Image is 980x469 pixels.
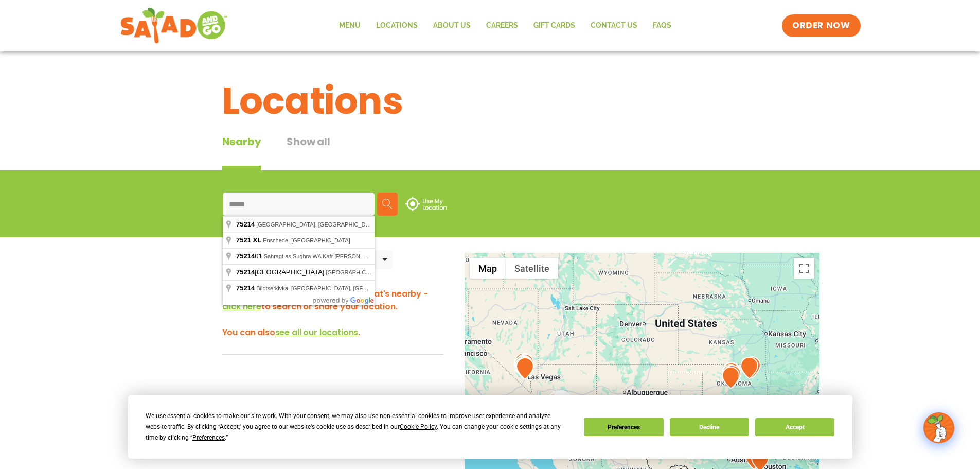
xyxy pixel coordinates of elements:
[583,14,645,38] a: Contact Us
[236,284,255,292] span: 75214
[478,14,526,38] a: Careers
[236,268,255,276] span: 75214
[222,134,261,170] div: Nearby
[222,253,298,266] div: Nearby Locations
[331,14,679,38] nav: Menu
[526,14,583,38] a: GIFT CARDS
[287,134,330,170] button: Show all
[331,14,368,38] a: Menu
[222,134,356,170] div: Tabbed content
[236,236,261,244] span: 7521 XL
[256,285,412,291] span: Bilotserkivka, [GEOGRAPHIC_DATA], [GEOGRAPHIC_DATA]
[222,301,261,312] span: click here
[236,220,255,228] span: 75214
[382,199,393,209] img: search.svg
[792,20,850,32] span: ORDER NOW
[120,5,228,46] img: new-SAG-logo-768×292
[264,253,473,259] span: Sahragt as Sughra WA Kafr [PERSON_NAME], Mit Ghamr, [GEOGRAPHIC_DATA]
[470,258,506,279] button: Show street map
[128,395,852,459] div: Cookie Consent Prompt
[146,411,572,443] div: We use essential cookies to make our site work. With your consent, we may also use non-essential ...
[368,14,425,38] a: Locations
[425,14,478,38] a: About Us
[256,221,439,228] span: [GEOGRAPHIC_DATA], [GEOGRAPHIC_DATA], [GEOGRAPHIC_DATA]
[400,423,437,430] span: Cookie Policy
[192,434,225,441] span: Preferences
[755,418,834,436] button: Accept
[405,197,447,211] img: use-location.svg
[236,252,264,260] span: 01
[645,14,679,38] a: FAQs
[506,258,558,279] button: Show satellite imagery
[794,258,814,279] button: Toggle fullscreen view
[236,268,326,276] span: [GEOGRAPHIC_DATA]
[222,287,443,339] h3: Hey there! We'd love to show you what's nearby - to search or share your location. You can also .
[924,413,953,442] img: wpChatIcon
[222,73,758,129] h1: Locations
[670,418,749,436] button: Decline
[236,252,255,260] span: 75214
[584,418,663,436] button: Preferences
[326,269,509,275] span: [GEOGRAPHIC_DATA], [GEOGRAPHIC_DATA], [GEOGRAPHIC_DATA]
[263,237,350,244] span: Enschede, [GEOGRAPHIC_DATA]
[275,326,359,338] span: see all our locations
[782,14,860,37] a: ORDER NOW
